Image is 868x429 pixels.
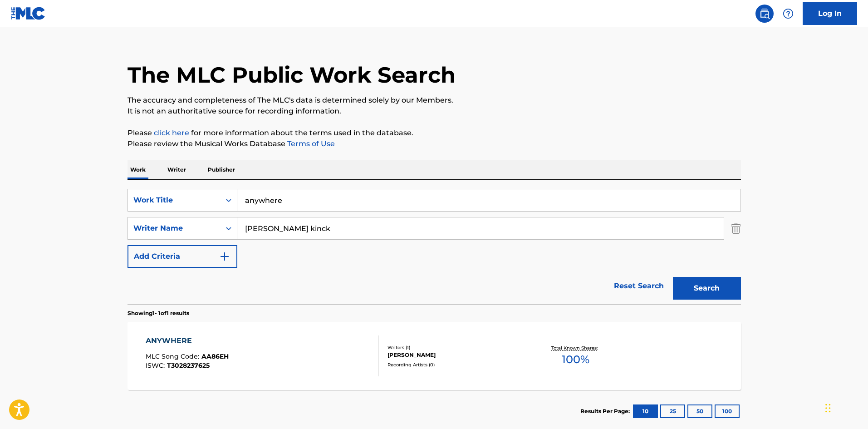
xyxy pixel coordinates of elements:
div: [PERSON_NAME] [387,351,525,359]
button: 50 [687,404,712,418]
a: ANYWHEREMLC Song Code:AA86EHISWC:T3028237625Writers (1)[PERSON_NAME]Recording Artists (0)Total Kn... [128,322,741,390]
iframe: Chat Widget [823,385,868,429]
p: Publisher [205,160,238,179]
button: Add Criteria [128,245,237,268]
a: Terms of Use [285,139,335,148]
p: Please review the Musical Works Database [128,138,741,149]
p: Work [128,160,148,179]
div: Writer Name [133,223,215,234]
button: 25 [660,404,685,418]
img: help [783,8,794,19]
button: 10 [633,404,658,418]
button: 100 [715,404,740,418]
h1: The MLC Public Work Search [128,61,456,89]
img: Delete Criterion [731,217,741,240]
img: MLC Logo [11,7,46,20]
p: Showing 1 - 1 of 1 results [128,309,189,317]
div: Writers ( 1 ) [387,344,525,351]
form: Search Form [128,189,741,304]
div: ANYWHERE [146,335,229,346]
p: Please for more information about the terms used in the database. [128,128,741,138]
p: Writer [165,160,189,179]
button: Search [673,277,741,300]
div: Work Title [133,195,215,206]
span: 100 % [562,351,589,368]
img: search [759,8,770,19]
span: ISWC : [146,361,167,370]
a: Reset Search [609,276,668,296]
a: Public Search [755,5,774,23]
p: The accuracy and completeness of The MLC's data is determined solely by our Members. [128,95,741,106]
div: Recording Artists ( 0 ) [387,361,525,368]
p: It is not an authoritative source for recording information. [128,106,741,117]
p: Results Per Page: [580,407,632,415]
div: Drag [825,394,831,422]
img: 9d2ae6d4665cec9f34b9.svg [219,251,230,262]
span: T3028237625 [167,361,210,370]
div: Help [779,5,797,23]
p: Total Known Shares: [551,345,600,351]
span: MLC Song Code : [146,352,201,360]
a: click here [154,128,189,137]
a: Log In [803,2,857,25]
span: AA86EH [201,352,229,360]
